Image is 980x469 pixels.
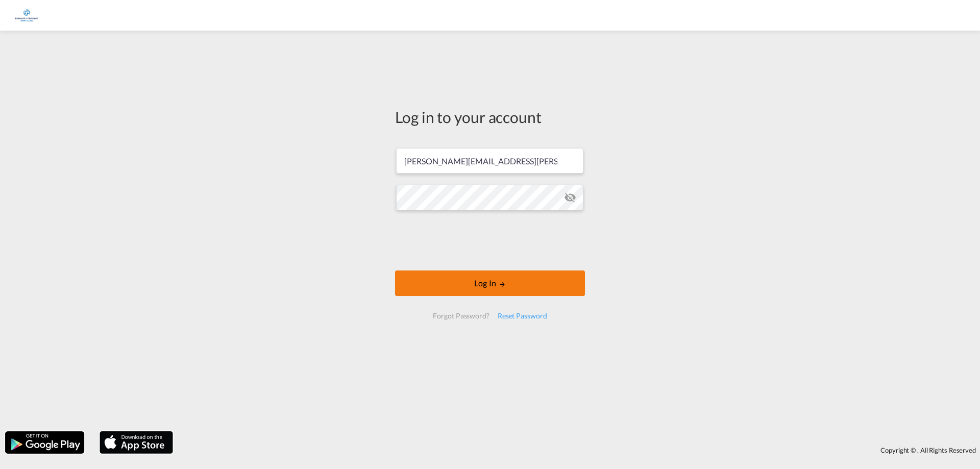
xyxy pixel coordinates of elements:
[395,106,585,128] div: Log in to your account
[564,191,576,204] md-icon: icon-eye-off
[396,148,583,174] input: Enter email/phone number
[412,220,568,260] iframe: reCAPTCHA
[99,430,174,455] img: apple.png
[4,430,85,455] img: google.png
[395,270,585,296] button: LOGIN
[494,307,551,325] div: Reset Password
[429,307,493,325] div: Forgot Password?
[178,441,980,459] div: Copyright © . All Rights Reserved
[15,4,38,27] img: e1326340b7c511ef854e8d6a806141ad.jpg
